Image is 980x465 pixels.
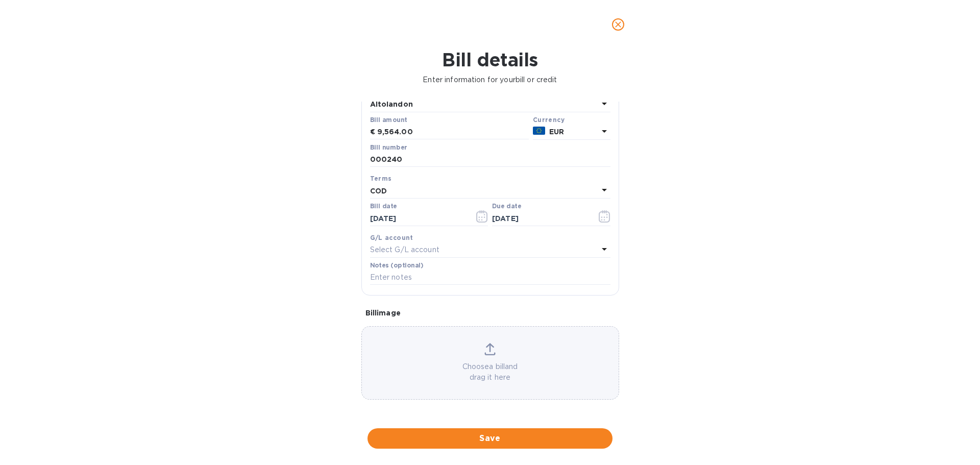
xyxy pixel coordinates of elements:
button: Save [367,428,612,449]
label: Notes (optional) [370,262,424,268]
b: Terms [370,175,392,182]
label: Due date [492,204,521,210]
b: Altolandon [370,100,413,108]
button: close [606,12,630,37]
b: COD [370,187,387,195]
input: € Enter bill amount [377,125,529,140]
p: Select G/L account [370,244,439,255]
label: Bill date [370,204,397,210]
input: Due date [492,211,589,226]
b: G/L account [370,234,413,241]
label: Bill number [370,144,407,151]
h1: Bill details [8,49,972,70]
p: Choose a bill and drag it here [362,361,619,383]
span: Save [376,432,604,445]
p: Enter information for your bill or credit [8,75,972,85]
input: Select date [370,211,467,226]
b: EUR [549,128,564,136]
input: Enter notes [370,270,610,285]
p: Bill image [365,308,615,318]
div: € [370,125,377,140]
label: Bill amount [370,117,407,123]
b: Currency [533,116,565,124]
input: Enter bill number [370,152,610,167]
